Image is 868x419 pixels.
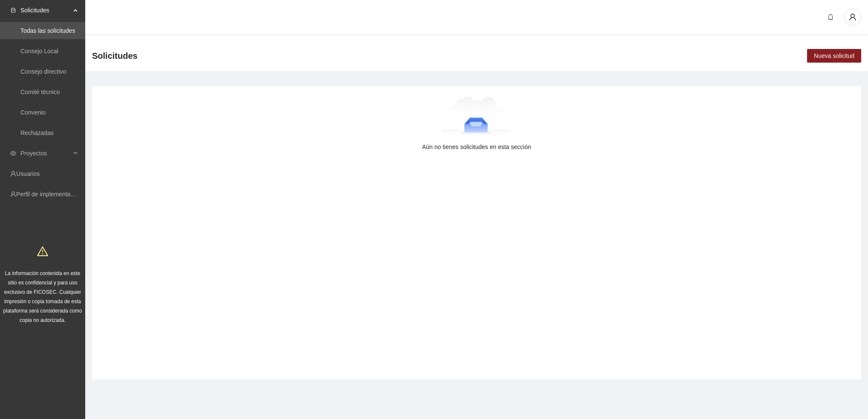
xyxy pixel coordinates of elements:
[844,9,861,26] button: user
[16,191,83,198] a: Perfil de implementadora
[20,89,60,95] a: Comité técnico
[106,142,848,152] div: Aún no tienes solicitudes en esta sección
[845,13,861,21] span: user
[10,150,16,156] span: eye
[20,27,75,34] a: Todas las solicitudes
[20,109,46,116] a: Convenio
[20,145,71,162] span: Proyectos
[20,2,71,19] span: Solicitudes
[92,49,138,63] span: Solicitudes
[824,14,837,20] span: bell
[16,170,40,177] a: Usuarios
[20,129,54,136] a: Rechazadas
[814,51,854,60] span: Nueva solicitud
[3,270,82,323] span: La información contenida en este sitio es confidencial y para uso exclusivo de FICOSEC. Cualquier...
[807,49,861,63] button: Nueva solicitud
[20,48,58,55] a: Consejo Local
[20,68,66,75] a: Consejo directivo
[824,10,837,24] button: bell
[37,246,48,257] span: warning
[442,96,511,139] img: Aún no tienes solicitudes en esta sección
[10,7,16,13] span: inbox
